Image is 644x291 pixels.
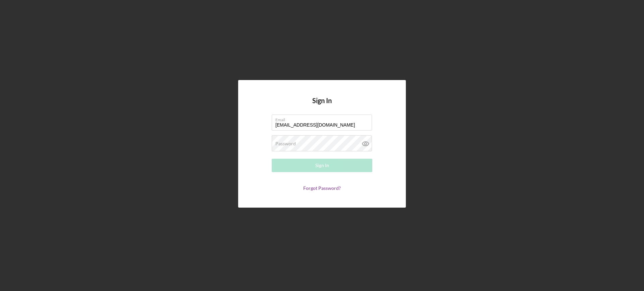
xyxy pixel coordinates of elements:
[303,185,341,191] a: Forgot Password?
[272,159,372,172] button: Sign In
[275,141,296,146] label: Password
[312,97,332,115] h4: Sign In
[315,159,329,172] div: Sign In
[275,115,372,122] label: Email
